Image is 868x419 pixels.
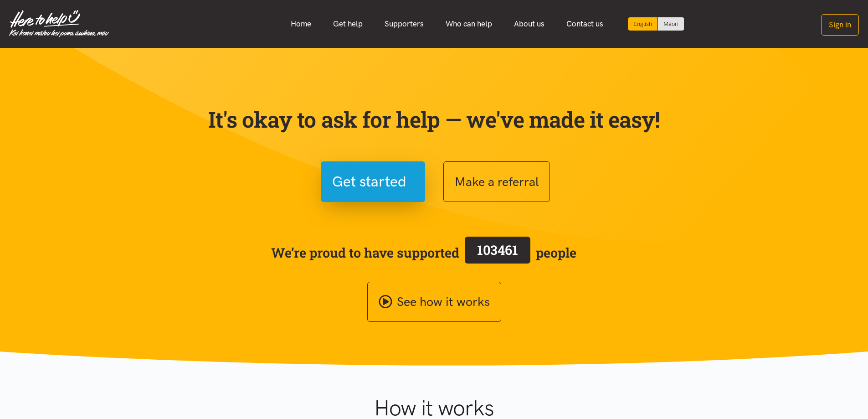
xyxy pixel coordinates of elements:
[271,235,576,270] span: We’re proud to have supported people
[332,170,406,193] span: Get started
[280,14,322,34] a: Home
[658,17,684,31] a: Switch to Te Reo Māori
[435,14,503,34] a: Who can help
[321,161,425,202] button: Get started
[628,17,684,31] div: Language toggle
[206,106,662,133] p: It's okay to ask for help — we've made it easy!
[374,14,435,34] a: Supporters
[367,282,501,322] a: See how it works
[9,10,109,37] img: Home
[443,161,550,202] button: Make a referral
[555,14,614,34] a: Contact us
[459,235,536,270] a: 103461
[477,241,518,259] span: 103461
[322,14,374,34] a: Get help
[821,14,859,36] button: Sign in
[628,17,658,31] div: Current language
[503,14,555,34] a: About us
